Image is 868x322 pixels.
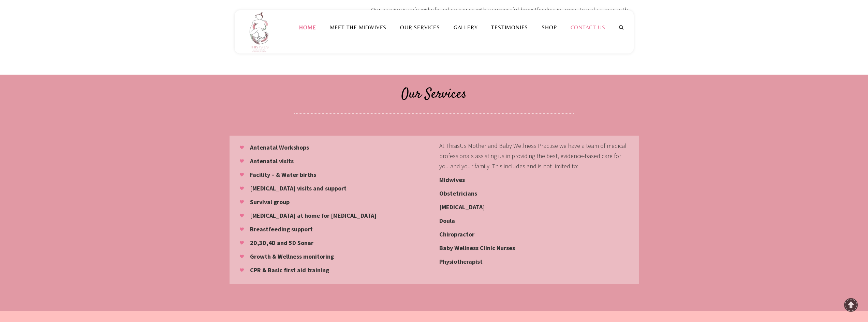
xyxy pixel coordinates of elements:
a: Gallery [447,24,485,31]
p: Our passion is safe midwife-led deliveries with a successful breastfeeding journey. To walk a roa... [371,5,634,25]
strong: Antenatal visits [250,157,294,165]
a: Home [292,24,323,31]
a: To Top [844,298,858,312]
strong: [MEDICAL_DATA] at home for [MEDICAL_DATA] [250,212,377,219]
strong: Facility – & Water births [250,171,316,179]
strong: Doula [439,217,455,225]
strong: Survival group [250,198,290,206]
strong: Chiropractor [439,230,474,238]
a: Contact Us [564,24,612,31]
a: Our Services [393,24,447,31]
strong: [MEDICAL_DATA] [439,203,485,211]
strong: Baby Wellness Clinic Nurses [439,244,515,252]
h2: Our Services [235,85,634,105]
strong: CPR & Basic first aid training [250,266,329,274]
strong: Breastfeeding support [250,225,313,233]
strong: Obstetricians [439,189,477,197]
strong: Growth & Wellness monitoring [250,252,334,260]
strong: Midwives [439,176,465,184]
a: Shop [535,24,563,31]
p: At ThisisUs Mother and Baby Wellness Practise we have a team of medical professionals assisting u... [439,141,629,171]
strong: 2D,3D,4D and 5D Sonar [250,239,313,247]
a: Meet the Midwives [323,24,394,31]
strong: Physiotherapist [439,258,483,265]
img: This is us practice [245,10,276,53]
a: Testimonies [484,24,535,31]
strong: Antenatal Workshops [250,143,309,151]
strong: [MEDICAL_DATA] visits and support [250,184,347,192]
